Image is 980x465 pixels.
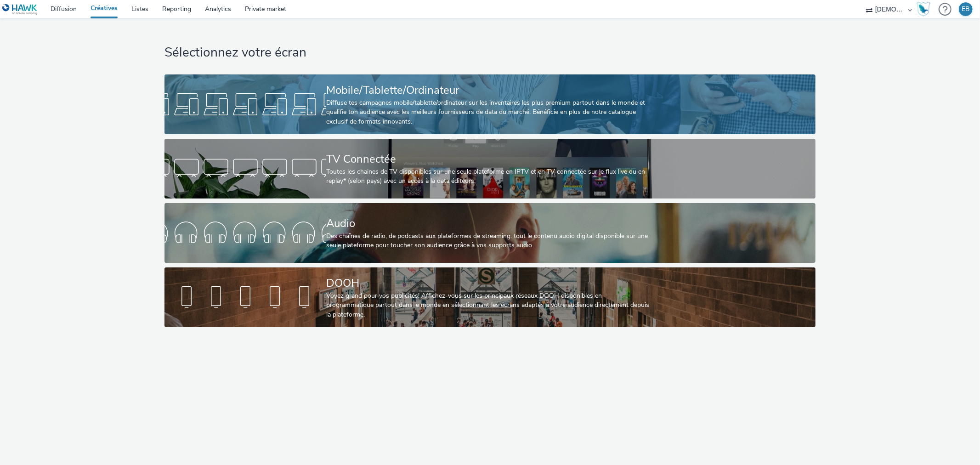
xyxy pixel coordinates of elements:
div: EB [962,2,970,16]
img: undefined Logo [2,4,38,15]
div: TV Connectée [326,151,650,167]
a: Mobile/Tablette/OrdinateurDiffuse tes campagnes mobile/tablette/ordinateur sur les inventaires le... [164,74,816,134]
a: TV ConnectéeToutes les chaines de TV disponibles sur une seule plateforme en IPTV et en TV connec... [164,139,816,198]
a: Hawk Academy [917,2,934,17]
div: DOOH [326,275,650,291]
a: DOOHVoyez grand pour vos publicités! Affichez-vous sur les principaux réseaux DOOH disponibles en... [164,267,816,327]
div: Diffuse tes campagnes mobile/tablette/ordinateur sur les inventaires les plus premium partout dan... [326,98,650,126]
div: Voyez grand pour vos publicités! Affichez-vous sur les principaux réseaux DOOH disponibles en pro... [326,291,650,319]
img: Hawk Academy [917,2,930,17]
div: Des chaînes de radio, de podcasts aux plateformes de streaming: tout le contenu audio digital dis... [326,232,650,250]
h1: Sélectionnez votre écran [164,44,816,62]
div: Mobile/Tablette/Ordinateur [326,82,650,98]
div: Audio [326,215,650,232]
div: Toutes les chaines de TV disponibles sur une seule plateforme en IPTV et en TV connectée sur le f... [326,167,650,186]
a: AudioDes chaînes de radio, de podcasts aux plateformes de streaming: tout le contenu audio digita... [164,203,816,263]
